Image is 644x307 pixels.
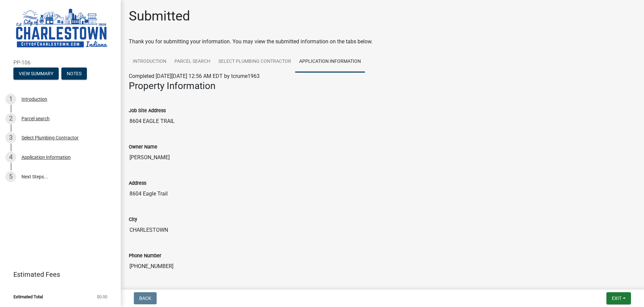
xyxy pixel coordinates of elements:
[21,155,71,160] div: Application Information
[5,94,16,104] div: 1
[129,73,260,79] span: Completed [DATE][DATE] 12:56 AM EDT by tcrume1963
[61,72,87,77] wm-modal-confirm: Notes
[21,97,47,101] div: Introduction
[129,145,157,149] label: Owner Name
[5,132,16,143] div: 3
[129,38,636,46] div: Thank you for submitting your information. You may view the submitted information on the tabs below.
[129,8,190,24] h1: Submitted
[129,108,166,113] label: Job Site Address
[129,51,170,73] a: Introduction
[295,51,365,73] a: Application Information
[21,135,78,140] div: Select Plumbing Contractor
[61,68,87,80] button: Notes
[13,72,59,77] wm-modal-confirm: Summary
[606,292,631,304] button: Exit
[129,80,636,92] h3: Property Information
[214,51,295,73] a: Select Plumbing Contractor
[13,59,107,66] span: PP-106
[170,51,214,73] a: Parcel search
[5,152,16,163] div: 4
[21,116,50,121] div: Parcel search
[612,296,622,301] span: Exit
[134,292,157,304] button: Back
[129,254,161,258] label: Phone Number
[5,113,16,124] div: 2
[13,7,110,50] img: City of Charlestown, Indiana
[129,181,146,186] label: Address
[129,217,137,222] label: City
[5,268,110,281] a: Estimated Fees
[139,296,151,301] span: Back
[13,68,59,80] button: View Summary
[97,295,107,299] span: $0.00
[13,295,43,299] span: Estimated Total
[5,171,16,182] div: 5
